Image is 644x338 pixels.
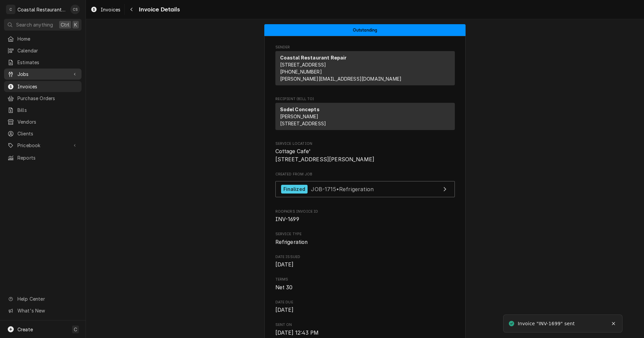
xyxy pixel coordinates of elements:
span: Calendar [17,47,78,54]
span: Invoices [17,83,78,90]
div: Roopairs Invoice ID [275,209,455,223]
span: Service Type [275,231,455,237]
span: Sent On [275,322,455,328]
div: Recipient (Bill To) [275,103,455,133]
span: Roopairs Invoice ID [275,215,455,223]
span: [DATE] [275,261,294,268]
span: Outstanding [353,28,377,32]
span: Create [17,327,33,332]
span: Roopairs Invoice ID [275,209,455,214]
span: Reports [17,154,78,161]
span: Service Location [275,147,455,163]
a: [PERSON_NAME][EMAIL_ADDRESS][DOMAIN_NAME] [280,76,402,82]
span: Bills [17,107,78,114]
a: Purchase Orders [4,93,82,104]
div: Invoice Sender [275,45,455,88]
span: Terms [275,284,455,292]
span: Date Due [275,306,455,314]
div: Invoice "INV-1699" sent [518,320,576,327]
span: Date Due [275,300,455,305]
span: Invoices [101,6,120,13]
a: Vendors [4,116,82,127]
span: Jobs [17,71,68,78]
div: Invoice Recipient [275,96,455,133]
span: What's New [17,307,77,314]
a: Go to Jobs [4,69,82,80]
div: Date Issued [275,254,455,269]
span: JOB-1715 • Refrigeration [311,185,374,192]
div: Sender [275,51,455,88]
span: [DATE] 12:43 PM [275,330,319,336]
span: Terms [275,277,455,282]
div: Date Due [275,300,455,314]
span: [DATE] [275,307,294,313]
div: Sender [275,51,455,85]
a: Invoices [4,81,82,92]
a: Bills [4,104,82,116]
a: Estimates [4,57,82,68]
div: Created From Job [275,172,455,201]
span: [PERSON_NAME] [STREET_ADDRESS] [280,114,326,126]
div: Recipient (Bill To) [275,103,455,130]
div: Terms [275,277,455,291]
span: Refrigeration [275,239,308,245]
span: Date Issued [275,261,455,269]
span: Home [17,35,78,42]
span: Recipient (Bill To) [275,96,455,102]
span: Service Location [275,141,455,146]
span: Created From Job [275,172,455,177]
strong: Sodel Concepts [280,107,320,112]
span: Pricebook [17,142,68,149]
div: CS [70,5,80,14]
span: Estimates [17,59,78,66]
span: C [74,326,77,333]
div: Coastal Restaurant Repair [17,6,67,13]
a: Reports [4,152,82,163]
span: Service Type [275,238,455,246]
a: Home [4,33,82,44]
div: Service Location [275,141,455,164]
strong: Coastal Restaurant Repair [280,55,347,60]
span: Net 30 [275,284,293,291]
button: Navigate back [126,4,137,15]
div: C [6,5,15,14]
span: Cottage Cafe' [STREET_ADDRESS][PERSON_NAME] [275,148,375,163]
a: Go to Help Center [4,293,82,304]
span: [STREET_ADDRESS] [280,62,326,68]
button: Search anythingCtrlK [4,19,82,31]
a: Go to Pricebook [4,140,82,151]
span: Search anything [16,21,53,28]
span: Sent On [275,329,455,337]
span: Vendors [17,118,78,125]
span: K [74,21,77,28]
div: Status [264,24,466,36]
span: Invoice Details [137,5,179,14]
span: Date Issued [275,254,455,260]
a: View Job [275,181,455,198]
a: [PHONE_NUMBER] [280,69,322,75]
a: Calendar [4,45,82,56]
span: INV-1699 [275,216,299,222]
div: Chris Sockriter's Avatar [70,5,80,14]
a: Clients [4,128,82,139]
span: Ctrl [61,21,69,28]
div: Service Type [275,231,455,246]
div: Sent On [275,322,455,337]
span: Help Center [17,295,77,302]
span: Purchase Orders [17,95,78,102]
a: Go to What's New [4,305,82,316]
div: Finalized [281,185,308,194]
span: Sender [275,45,455,50]
span: Clients [17,130,78,137]
a: Invoices [88,4,123,15]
